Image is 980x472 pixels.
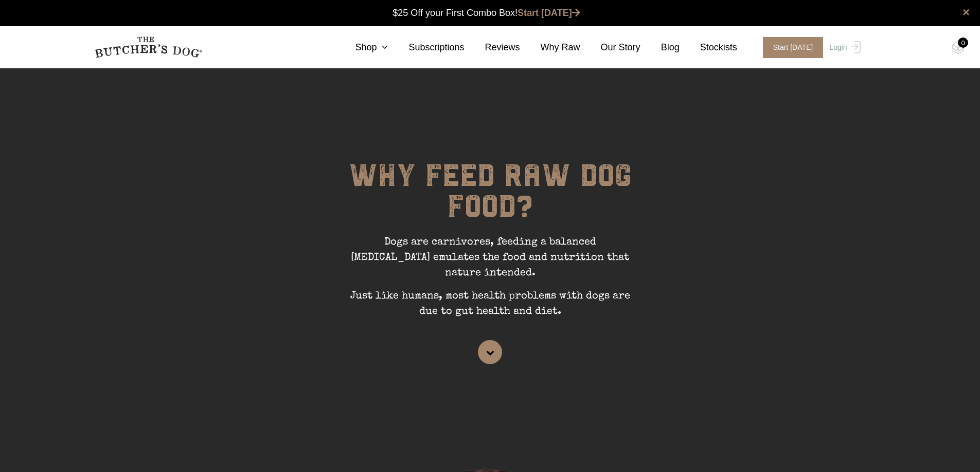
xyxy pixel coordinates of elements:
a: Start [DATE] [518,8,580,18]
a: Shop [334,41,388,54]
a: Blog [640,41,680,54]
a: Stockists [680,41,737,54]
a: Subscriptions [388,41,464,54]
a: Why Raw [520,41,580,54]
a: Reviews [465,41,520,54]
a: close [963,6,970,18]
p: Just like humans, most health problems with dogs are due to gut health and diet. [336,289,645,327]
div: 0 [958,37,968,48]
a: Our Story [580,41,640,54]
a: Login [827,37,860,58]
p: Dogs are carnivores, feeding a balanced [MEDICAL_DATA] emulates the food and nutrition that natur... [336,235,645,289]
span: Start [DATE] [763,37,824,58]
img: TBD_Cart-Empty.png [952,41,965,54]
a: Start [DATE] [753,37,827,58]
h1: WHY FEED RAW DOG FOOD? [336,160,645,235]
